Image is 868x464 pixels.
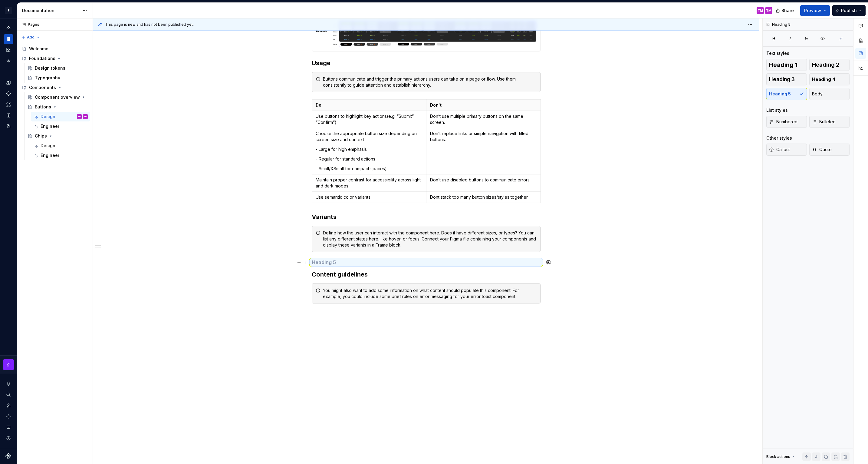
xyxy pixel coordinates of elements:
[316,156,422,162] p: - Regular for standard actions
[35,133,47,139] div: Chips
[105,22,194,27] span: This page is new and has not been published yet.
[84,114,87,120] div: TM
[316,131,422,143] p: Choose the appropriate button size depending on screen size and context
[758,8,763,13] div: TM
[31,151,90,160] a: Engineer
[809,59,850,71] button: Heading 2
[430,177,537,183] p: Don’t use disabled buttons to communicate errors
[35,104,51,110] div: Buttons
[812,91,823,97] span: Body
[4,23,13,33] a: Home
[19,54,90,63] div: Foundations
[316,177,422,189] p: Maintain proper contrast for accessibility across light and dark modes
[22,8,79,14] div: Documentation
[27,35,35,40] span: Add
[31,141,90,151] a: Design
[4,390,13,399] button: Search ⌘K
[4,121,13,131] div: Data sources
[430,194,537,200] p: Dont stack too many button sizes/styles together
[316,146,422,152] p: - Large for high emphasis
[19,44,90,160] div: Page tree
[809,73,850,85] button: Heading 4
[812,119,836,125] span: Bulleted
[766,454,790,459] div: Block actions
[766,59,807,71] button: Heading 1
[312,213,541,221] h3: Variants
[41,143,55,149] div: Design
[841,8,857,14] span: Publish
[323,76,537,88] div: Buttons communicate and trigger the primary actions users can take on a page or flow. Use them co...
[1,4,16,17] button: F
[832,5,866,16] button: Publish
[766,135,792,141] div: Other styles
[41,152,59,158] div: Engineer
[766,8,771,13] div: TM
[29,46,50,52] div: Welcome!
[316,102,321,108] strong: Do
[78,114,81,120] div: TM
[4,379,13,389] button: Notifications
[773,5,798,16] button: Share
[766,107,788,113] div: List styles
[809,88,850,100] button: Body
[19,44,90,54] a: Welcome!
[35,75,60,81] div: Typography
[766,73,807,85] button: Heading 3
[4,111,13,120] a: Storybook stories
[430,131,537,143] p: Don’t replace links or simple navigation with filled buttons.
[316,194,422,200] p: Use semantic color variants
[4,100,13,109] a: Assets
[812,147,832,153] span: Quote
[812,62,839,68] span: Heading 2
[35,94,80,100] div: Component overview
[4,89,13,98] a: Components
[800,5,830,16] button: Preview
[769,62,797,68] span: Heading 1
[19,22,39,27] div: Pages
[781,8,794,14] span: Share
[323,287,537,300] div: You might also want to add some information on what content should populate this component. For e...
[4,56,13,66] a: Code automation
[312,270,541,279] h3: Content guidelines
[19,33,42,41] button: Add
[4,78,13,88] a: Design tokens
[316,113,422,125] p: Use buttons to highlight key actions (e.g. “Submit”, “Confirm”)
[323,230,537,248] div: Define how the user can interact with the component here. Does it have different sizes, or types?...
[41,123,59,129] div: Engineer
[29,85,56,91] div: Components
[4,45,13,55] a: Analytics
[766,116,807,128] button: Numbered
[430,102,442,108] strong: Don't
[4,412,13,421] a: Settings
[25,102,90,112] a: Buttons
[316,166,422,172] p: - Small/XSmall for compact spaces)
[25,63,90,73] a: Design tokens
[25,131,90,141] a: Chips
[4,34,13,44] a: Documentation
[766,452,796,461] div: Block actions
[4,401,13,410] a: Invite team
[5,453,12,459] a: Supernova Logo
[19,83,90,92] div: Components
[312,59,541,67] h3: Usage
[4,423,13,432] button: Contact support
[41,114,55,120] div: Design
[809,116,850,128] button: Bulleted
[769,76,795,82] span: Heading 3
[766,50,789,56] div: Text styles
[769,119,797,125] span: Numbered
[809,144,850,156] button: Quote
[29,55,55,61] div: Foundations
